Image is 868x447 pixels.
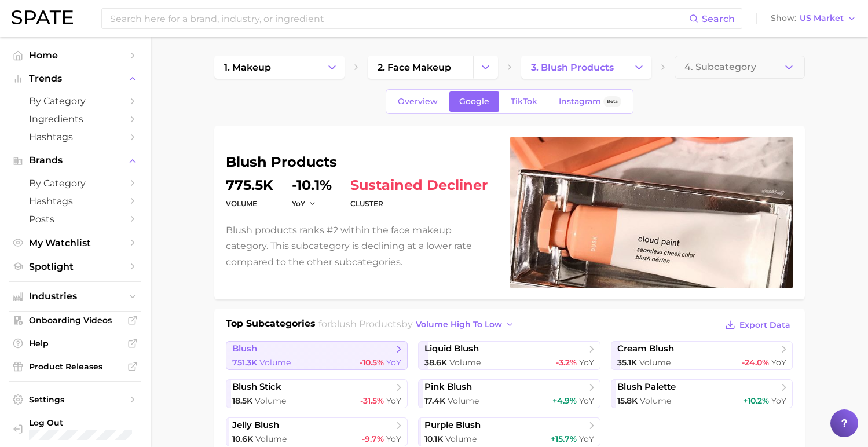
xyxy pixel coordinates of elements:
[9,192,141,210] a: Hashtags
[255,395,286,406] span: Volume
[9,391,141,408] a: Settings
[771,15,796,21] span: Show
[611,379,793,408] a: blush palette15.8k Volume+10.2% YoY
[29,417,147,428] span: Log Out
[232,343,257,354] span: blush
[617,357,637,368] span: 35.1k
[226,379,408,408] a: blush stick18.5k Volume-31.5% YoY
[226,317,316,334] h1: Top Subcategories
[331,318,401,329] span: blush products
[742,357,769,368] span: -24.0%
[448,395,479,406] span: Volume
[29,178,122,189] span: by Category
[9,335,141,352] a: Help
[362,434,384,444] span: -9.7%
[9,312,141,329] a: Onboarding Videos
[418,417,600,446] a: purple blush10.1k Volume+15.7% YoY
[29,291,122,302] span: Industries
[350,197,488,211] dt: cluster
[9,110,141,128] a: Ingredients
[29,237,122,248] span: My Watchlist
[360,395,384,406] span: -31.5%
[259,357,291,368] span: Volume
[9,46,141,64] a: Home
[640,395,671,406] span: Volume
[771,395,786,406] span: YoY
[226,222,496,270] p: Blush products ranks #2 within the face makeup category. This subcategory is declining at a lower...
[617,343,674,354] span: cream blush
[9,358,141,375] a: Product Releases
[9,92,141,110] a: by Category
[378,62,451,73] span: 2. face makeup
[232,420,279,431] span: jelly blush
[617,382,676,393] span: blush palette
[501,91,547,112] a: TikTok
[292,199,317,208] button: YoY
[29,131,122,142] span: Hashtags
[424,343,479,354] span: liquid blush
[639,357,671,368] span: Volume
[29,214,122,225] span: Posts
[292,178,332,192] dd: -10.1%
[226,341,408,370] a: blush751.3k Volume-10.5% YoY
[350,178,488,192] span: sustained decliner
[9,174,141,192] a: by Category
[771,357,786,368] span: YoY
[449,357,481,368] span: Volume
[413,317,518,332] button: volume high to low
[368,56,473,79] a: 2. face makeup
[386,395,401,406] span: YoY
[29,50,122,61] span: Home
[360,357,384,368] span: -10.5%
[232,382,281,393] span: blush stick
[424,395,445,406] span: 17.4k
[617,395,638,406] span: 15.8k
[29,74,122,84] span: Trends
[556,357,577,368] span: -3.2%
[424,357,447,368] span: 38.6k
[226,197,273,211] dt: volume
[9,152,141,169] button: Brands
[418,379,600,408] a: pink blush17.4k Volume+4.9% YoY
[743,395,769,406] span: +10.2%
[552,395,577,406] span: +4.9%
[579,395,594,406] span: YoY
[416,320,502,329] span: volume high to low
[684,62,756,72] span: 4. Subcategory
[722,317,793,333] button: Export Data
[292,199,305,208] span: YoY
[445,434,477,444] span: Volume
[29,196,122,207] span: Hashtags
[386,434,401,444] span: YoY
[549,91,631,112] a: InstagramBeta
[579,434,594,444] span: YoY
[255,434,287,444] span: Volume
[607,97,618,107] span: Beta
[531,62,614,73] span: 3. blush products
[29,338,122,349] span: Help
[232,395,252,406] span: 18.5k
[29,155,122,166] span: Brands
[9,70,141,87] button: Trends
[9,234,141,252] a: My Watchlist
[579,357,594,368] span: YoY
[388,91,448,112] a: Overview
[29,96,122,107] span: by Category
[29,394,122,405] span: Settings
[320,56,345,79] button: Change Category
[424,434,443,444] span: 10.1k
[473,56,498,79] button: Change Category
[29,261,122,272] span: Spotlight
[214,56,320,79] a: 1. makeup
[12,10,73,24] img: SPATE
[418,341,600,370] a: liquid blush38.6k Volume-3.2% YoY
[424,420,481,431] span: purple blush
[398,97,438,107] span: Overview
[9,258,141,276] a: Spotlight
[702,13,735,24] span: Search
[559,97,601,107] span: Instagram
[424,382,472,393] span: pink blush
[318,318,518,329] span: for by
[459,97,489,107] span: Google
[226,178,273,192] dd: 775.5k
